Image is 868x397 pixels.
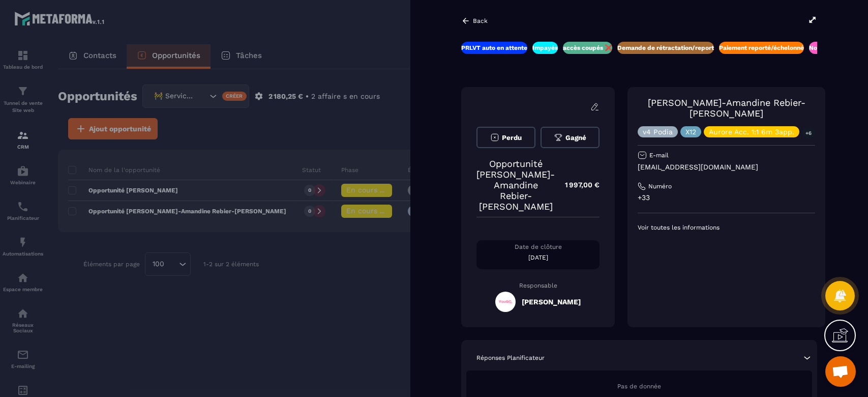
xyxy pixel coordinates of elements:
button: Perdu [476,127,535,148]
p: Demande de rétractation/report [617,44,714,52]
p: [DATE] [476,253,600,262]
span: Pas de donnée [617,383,661,390]
p: Paiement reporté/échelonné [719,44,804,52]
p: Responsable [476,282,600,289]
p: Nouveaux [809,44,839,52]
p: 1 997,00 € [555,175,600,195]
h5: [PERSON_NAME] [522,298,581,306]
p: Impayés [532,44,558,52]
p: accès coupés ❌ [563,44,612,52]
p: Back [473,17,488,24]
p: E-mail [649,151,669,159]
a: [PERSON_NAME]-Amandine Rebier-[PERSON_NAME] [648,97,805,119]
p: +6 [802,128,815,138]
p: v4 Podia [643,128,673,135]
p: X12 [685,128,696,135]
span: Perdu [502,134,522,141]
p: Réponses Planificateur [476,354,545,362]
p: PRLVT auto en attente [461,44,527,52]
p: Date de clôture [476,243,600,251]
div: Ouvrir le chat [825,356,856,387]
p: Opportunité [PERSON_NAME]-Amandine Rebier-[PERSON_NAME] [476,158,555,212]
p: Voir toutes les informations [638,223,815,232]
button: Gagné [541,127,600,148]
p: [EMAIL_ADDRESS][DOMAIN_NAME] [638,162,815,172]
span: Gagné [565,134,586,141]
p: Aurore Acc. 1:1 6m 3app. [709,128,794,135]
p: +33 [638,193,815,203]
p: Numéro [648,182,672,190]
